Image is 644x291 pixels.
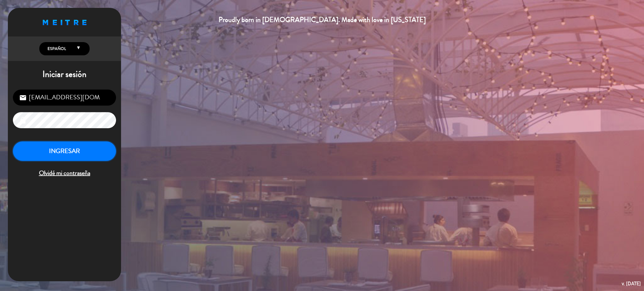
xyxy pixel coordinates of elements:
[13,90,116,106] input: Correo Electrónico
[8,69,121,80] h1: Iniciar sesión
[19,117,27,124] i: lock
[46,46,66,52] span: Español
[13,168,116,178] span: Olvidé mi contraseña
[19,94,27,102] i: email
[13,141,116,161] button: INGRESAR
[622,279,641,288] div: v. [DATE]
